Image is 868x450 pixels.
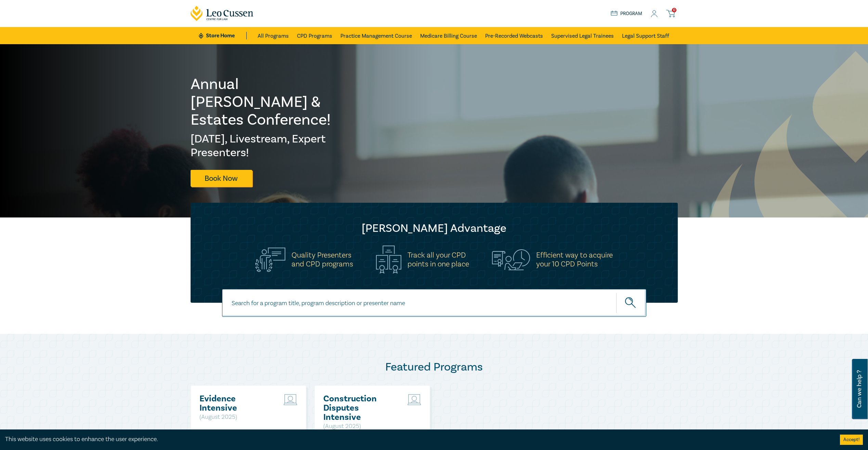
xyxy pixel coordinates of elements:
span: 0 [672,8,676,12]
h2: [PERSON_NAME] Advantage [204,222,664,235]
img: Live Stream [407,394,421,405]
a: CPD Programs [297,27,332,44]
img: Quality Presenters<br>and CPD programs [255,248,285,272]
div: This website uses cookies to enhance the user experience. [5,435,830,444]
a: Book Now [191,170,252,187]
a: Store Home [199,32,246,39]
a: Legal Support Staff [622,27,669,44]
h2: Featured Programs [191,360,678,374]
a: Program [611,10,643,17]
img: Efficient way to acquire<br>your 10 CPD Points [492,249,530,270]
h5: Efficient way to acquire your 10 CPD Points [536,251,613,268]
a: All Programs [258,27,289,44]
h2: [DATE], Livestream, Expert Presenters! [191,132,344,160]
button: Accept cookies [840,435,863,445]
h5: Quality Presenters and CPD programs [292,251,353,268]
span: Can we help ? [856,363,863,415]
a: Practice Management Course [340,27,412,44]
a: Evidence Intensive [199,394,273,413]
p: ( August 2025 ) [199,413,273,422]
a: Pre-Recorded Webcasts [485,27,543,44]
p: ( August 2025 ) [323,422,397,431]
img: Track all your CPD<br>points in one place [376,246,401,274]
h1: Annual [PERSON_NAME] & Estates Conference! [191,75,344,129]
img: Live Stream [284,394,297,405]
a: Supervised Legal Trainees [551,27,614,44]
a: Medicare Billing Course [420,27,477,44]
a: Construction Disputes Intensive [323,394,397,422]
h5: Track all your CPD points in one place [407,251,469,268]
input: Search for a program title, program description or presenter name [222,289,646,317]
